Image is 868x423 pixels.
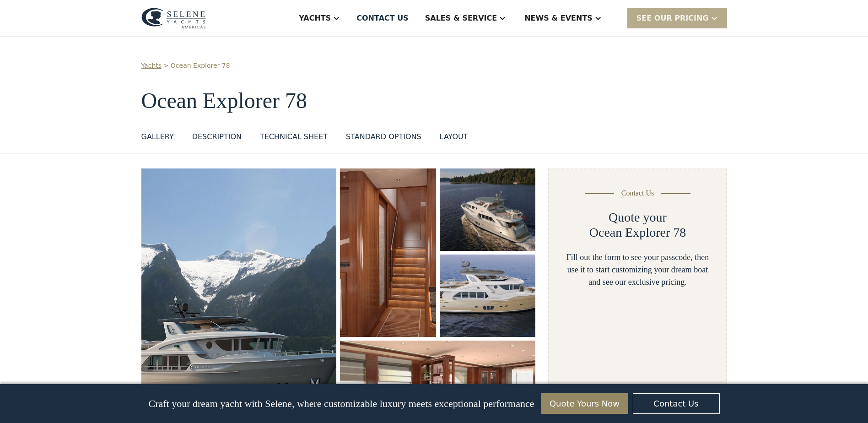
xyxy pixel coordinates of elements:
img: logo [141,8,206,29]
a: layout [440,131,468,146]
a: open lightbox [440,255,536,337]
a: GALLERY [141,131,174,146]
div: GALLERY [141,131,174,142]
a: Ocean Explorer 78 [171,61,230,70]
a: Yachts [141,61,162,70]
div: SEE Our Pricing [627,8,727,28]
div: Fill out the form to see your passcode, then use it to start customizing your dream boat and see ... [564,251,711,288]
div: SEE Our Pricing [636,13,709,24]
a: Technical sheet [260,131,328,146]
a: open lightbox [340,168,436,337]
div: standard options [346,131,421,142]
div: Yachts [299,13,331,24]
div: DESCRIPTION [192,131,242,142]
div: Contact US [356,13,409,24]
a: DESCRIPTION [192,131,242,146]
h1: Ocean Explorer 78 [141,89,727,113]
div: > [163,61,169,70]
h2: Quote your [609,210,667,225]
div: Sales & Service [425,13,497,24]
div: Technical sheet [260,131,328,142]
p: Craft your dream yacht with Selene, where customizable luxury meets exceptional performance [148,398,534,410]
div: layout [440,131,468,142]
h2: Ocean Explorer 78 [589,225,686,240]
a: Contact Us [633,393,720,414]
div: Contact Us [621,188,654,199]
a: Quote Yours Now [541,393,628,414]
a: open lightbox [440,168,536,251]
a: standard options [346,131,421,146]
div: News & EVENTS [524,13,593,24]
